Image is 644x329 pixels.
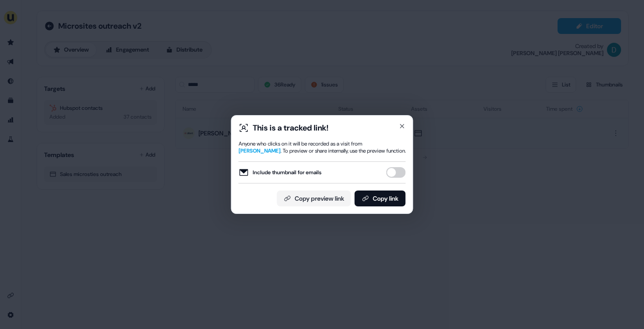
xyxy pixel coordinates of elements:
button: Copy link [355,191,406,206]
div: This is a tracked link! [253,123,329,133]
label: Include thumbnail for emails [239,167,322,178]
span: [PERSON_NAME] [239,147,281,154]
div: Anyone who clicks on it will be recorded as a visit from . To preview or share internally, use th... [239,140,406,154]
button: Copy preview link [277,191,351,206]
